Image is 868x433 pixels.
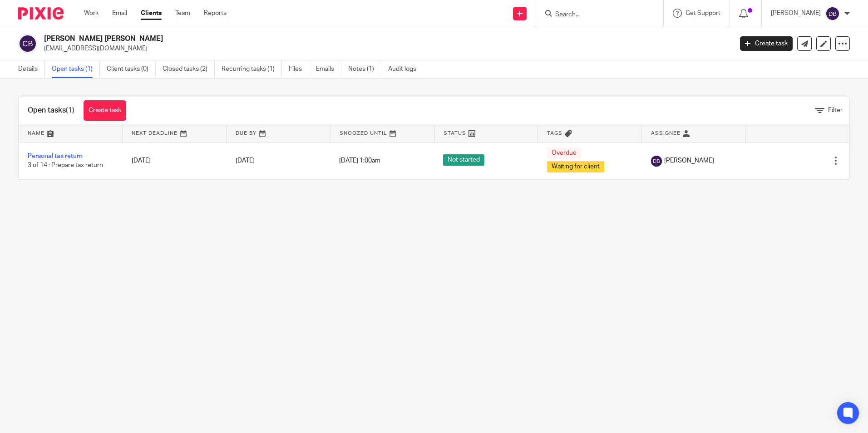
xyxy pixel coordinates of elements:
[664,156,714,165] span: [PERSON_NAME]
[771,9,821,18] p: [PERSON_NAME]
[175,9,190,18] a: Team
[444,131,466,136] span: Status
[236,157,255,164] span: [DATE]
[443,154,484,166] span: Not started
[547,161,604,172] span: Waiting for client
[686,10,720,16] span: Get Support
[339,157,380,164] span: [DATE] 1:00am
[222,60,282,78] a: Recurring tasks (1)
[163,60,215,78] a: Closed tasks (2)
[825,6,840,21] img: svg%3E
[388,60,423,78] a: Audit logs
[123,143,227,179] td: [DATE]
[84,100,126,121] a: Create task
[547,148,581,159] span: Overdue
[84,9,99,18] a: Work
[112,9,127,18] a: Email
[28,162,103,169] span: 3 of 14 · Prepare tax return
[289,60,309,78] a: Files
[18,60,45,78] a: Details
[18,34,37,53] img: svg%3E
[44,34,590,44] h2: [PERSON_NAME] [PERSON_NAME]
[107,60,156,78] a: Client tasks (0)
[554,11,636,19] input: Search
[52,60,100,78] a: Open tasks (1)
[340,131,387,136] span: Snoozed Until
[316,60,341,78] a: Emails
[66,107,74,114] span: (1)
[828,107,843,113] span: Filter
[18,7,64,20] img: Pixie
[28,153,83,159] a: Personal tax return
[141,9,162,18] a: Clients
[28,106,74,115] h1: Open tasks
[348,60,381,78] a: Notes (1)
[204,9,227,18] a: Reports
[651,156,662,167] img: svg%3E
[547,131,562,136] span: Tags
[740,36,793,51] a: Create task
[44,44,726,53] p: [EMAIL_ADDRESS][DOMAIN_NAME]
